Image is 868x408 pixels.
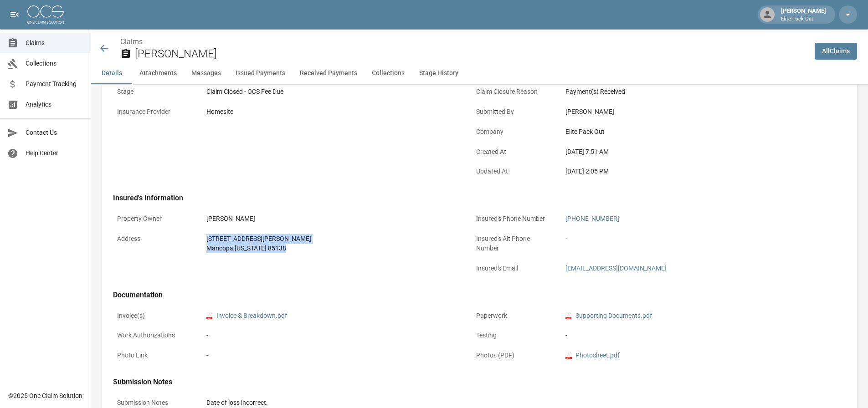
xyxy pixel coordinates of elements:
div: Date of loss incorrect. [206,398,816,408]
p: Elite Pack Out [781,15,826,23]
p: Created At [472,143,554,161]
p: Invoice(s) [113,307,195,325]
div: [PERSON_NAME] [565,107,816,117]
div: Elite Pack Out [565,127,816,137]
span: Help Center [26,148,83,158]
button: Issued Payments [228,62,293,84]
a: pdfInvoice & Breakdown.pdf [206,311,287,321]
button: Stage History [412,62,466,84]
div: anchor tabs [91,62,868,84]
p: Work Authorizations [113,326,195,344]
button: Messages [184,62,228,84]
span: Contact Us [26,128,83,138]
div: - [206,351,457,360]
a: pdfPhotosheet.pdf [565,351,620,360]
div: Homesite [206,107,457,117]
a: [PHONE_NUMBER] [565,215,619,222]
h4: Insured's Information [113,194,820,203]
div: Payment(s) Received [565,87,816,97]
p: Company [472,123,554,141]
button: Attachments [132,62,184,84]
p: Insured's Alt Phone Number [472,230,554,257]
div: Claim Closed - OCS Fee Due [206,87,457,97]
button: Details [91,62,132,84]
a: pdfSupporting Documents.pdf [565,311,652,321]
p: Photos (PDF) [472,347,554,364]
div: - [565,331,816,340]
span: Payment Tracking [26,79,83,89]
a: AllClaims [815,43,857,60]
p: Submitted By [472,103,554,121]
p: Stage [113,83,195,101]
img: ocs-logo-white-transparent.png [27,5,64,24]
h2: [PERSON_NAME] [135,47,807,61]
span: Analytics [26,100,83,109]
p: Paperwork [472,307,554,325]
a: Claims [120,37,143,46]
p: Insured's Phone Number [472,210,554,228]
nav: breadcrumb [120,36,807,47]
div: - [565,234,816,244]
button: Collections [365,62,412,84]
span: Collections [26,59,83,68]
p: Address [113,230,195,248]
h4: Submission Notes [113,377,820,387]
p: Updated At [472,163,554,180]
div: Maricopa , [US_STATE] 85138 [206,244,457,253]
div: [PERSON_NAME] [206,214,457,224]
h4: Documentation [113,291,820,300]
span: Claims [26,38,83,48]
a: [EMAIL_ADDRESS][DOMAIN_NAME] [565,265,667,272]
p: Insured's Email [472,260,554,277]
div: [DATE] 2:05 PM [565,167,816,176]
button: open drawer [5,5,24,24]
p: Claim Closure Reason [472,83,554,101]
div: © 2025 One Claim Solution [8,391,82,400]
div: [STREET_ADDRESS][PERSON_NAME] [206,234,457,244]
div: - [206,331,457,340]
p: Testing [472,326,554,344]
div: [PERSON_NAME] [777,6,830,23]
div: [DATE] 7:51 AM [565,147,816,157]
p: Insurance Provider [113,103,195,121]
button: Received Payments [293,62,365,84]
p: Photo Link [113,347,195,364]
p: Property Owner [113,210,195,228]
